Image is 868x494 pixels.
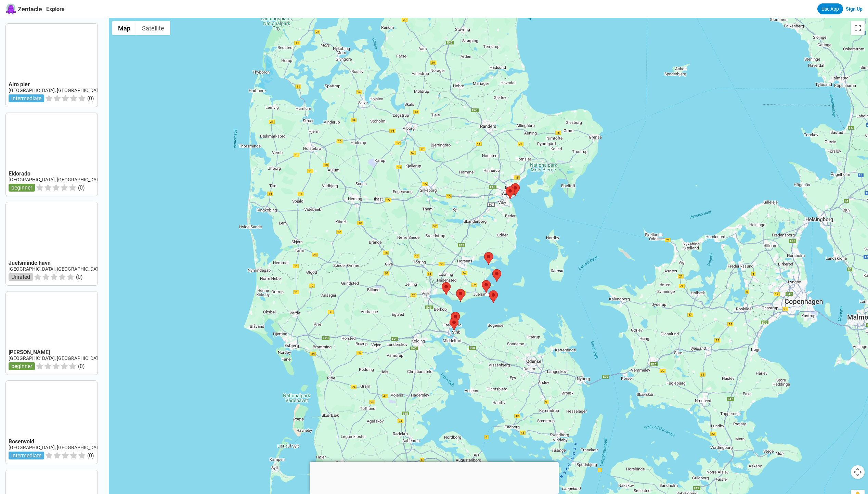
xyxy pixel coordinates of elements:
a: [GEOGRAPHIC_DATA], [GEOGRAPHIC_DATA] [9,88,103,93]
a: Sign Up [846,6,863,12]
a: Explore [46,6,65,12]
a: [GEOGRAPHIC_DATA], [GEOGRAPHIC_DATA] [9,177,103,182]
iframe: Advertisement [310,462,559,493]
button: Show street map [112,21,136,35]
button: Toggle fullscreen view [851,21,865,35]
img: Zentacle logo [5,3,16,14]
a: Zentacle logoZentacle [5,3,42,14]
span: Zentacle [18,5,42,13]
a: Use App [817,3,843,14]
button: Show satellite imagery [136,21,170,35]
button: Map camera controls [851,465,865,479]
